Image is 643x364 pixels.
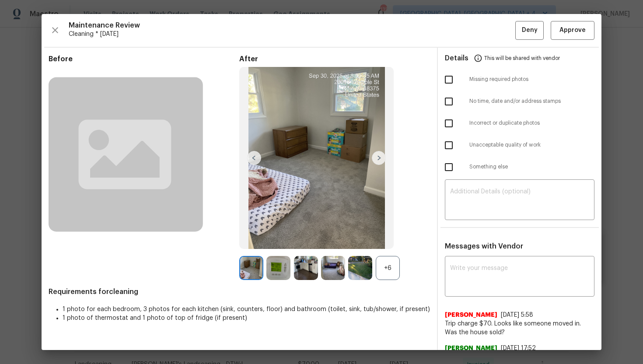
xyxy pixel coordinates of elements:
span: Incorrect or duplicate photos [469,119,594,127]
span: Details [445,48,468,69]
span: [PERSON_NAME] [445,311,497,319]
div: Unacceptable quality of work [438,134,601,156]
span: Before [49,55,239,63]
span: [DATE] 5:58 [501,312,533,318]
span: Unacceptable quality of work [469,141,594,149]
span: Cleaning * [DATE] [69,30,515,38]
span: [DATE] 17:52 [501,345,536,351]
div: Missing required photos [438,69,601,91]
span: Missing required photos [469,76,594,83]
button: Deny [515,21,544,40]
button: Approve [551,21,594,40]
div: Something else [438,156,601,178]
div: No time, date and/or address stamps [438,91,601,112]
span: Deny [522,25,538,36]
span: This will be shared with vendor [484,48,560,69]
span: Requirements for cleaning [49,287,430,296]
span: Messages with Vendor [445,243,523,250]
span: After [239,55,430,63]
span: No time, date and/or address stamps [469,98,594,105]
span: Something else [469,163,594,171]
span: Trip charge $70. Looks like someone moved in. Was the house sold? [445,319,594,337]
span: Maintenance Review [69,21,515,30]
div: Incorrect or duplicate photos [438,112,601,134]
li: 1 photo for each bedroom, 3 photos for each kitchen (sink, counters, floor) and bathroom (toilet,... [63,305,430,314]
div: +6 [376,256,400,280]
span: [PERSON_NAME] [445,344,497,353]
li: 1 photo of thermostat and 1 photo of top of fridge (if present) [63,314,430,322]
img: right-chevron-button-url [372,151,386,165]
span: Approve [559,25,586,36]
img: left-chevron-button-url [247,151,261,165]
